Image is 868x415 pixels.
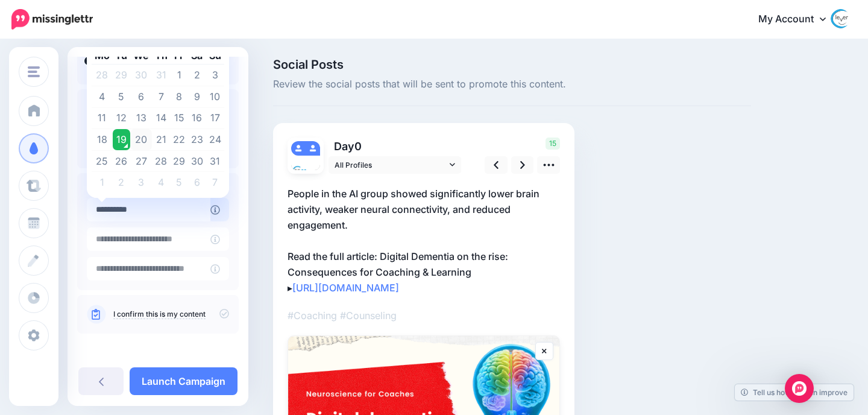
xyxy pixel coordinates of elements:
td: 22 [170,129,188,151]
a: I confirm this is my content [113,309,206,319]
img: menu.png [28,66,40,77]
td: 25 [92,150,113,172]
img: user_default_image.png [291,141,306,156]
td: 1 [170,65,188,86]
p: People in the AI group showed significantly lower brain activity, weaker neural connectivity, and... [288,186,560,296]
td: 29 [113,65,131,86]
td: 31 [152,65,171,86]
td: 3 [130,172,152,193]
td: 31 [206,150,224,172]
img: user_default_image.png [306,141,320,156]
td: 27 [130,150,152,172]
td: 20 [130,129,152,151]
span: Review the social posts that will be sent to promote this content. [273,77,751,92]
td: 15 [170,107,188,129]
td: 5 [113,86,131,108]
td: 7 [152,86,171,108]
td: 1 [92,172,113,193]
td: 30 [188,150,206,172]
td: 17 [206,107,224,129]
span: 0 [354,140,362,153]
span: All Profiles [335,159,447,171]
td: 8 [170,86,188,108]
td: 21 [152,129,171,151]
span: 15 [546,138,560,150]
td: 24 [206,129,224,151]
a: [URL][DOMAIN_NAME] [292,282,399,294]
a: All Profiles [329,156,461,174]
td: 13 [130,107,152,129]
td: 28 [152,150,171,172]
td: 26 [113,150,131,172]
td: 4 [92,86,113,108]
td: 14 [152,107,171,129]
td: 10 [206,86,224,108]
td: 6 [130,86,152,108]
p: Day [329,138,463,155]
td: 18 [92,129,113,151]
td: 5 [170,172,188,193]
td: 29 [170,150,188,172]
a: Tell us how we can improve [735,384,854,401]
td: 3 [206,65,224,86]
td: 7 [206,172,224,193]
td: 19 [113,129,131,151]
img: Missinglettr [11,9,93,30]
img: 18193956_1352207318168497_2630119938457215485_n-bsa31452.png [291,156,320,185]
span: Social Posts [273,59,751,71]
td: 28 [92,65,113,86]
td: 9 [188,86,206,108]
td: 2 [188,65,206,86]
td: 23 [188,129,206,151]
td: 30 [130,65,152,86]
a: My Account [746,5,850,34]
td: 11 [92,107,113,129]
td: 16 [188,107,206,129]
div: Open Intercom Messenger [785,374,814,403]
td: 6 [188,172,206,193]
td: 2 [113,172,131,193]
p: #Coaching #Counseling [288,308,560,323]
td: 12 [113,107,131,129]
td: 4 [152,172,171,193]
